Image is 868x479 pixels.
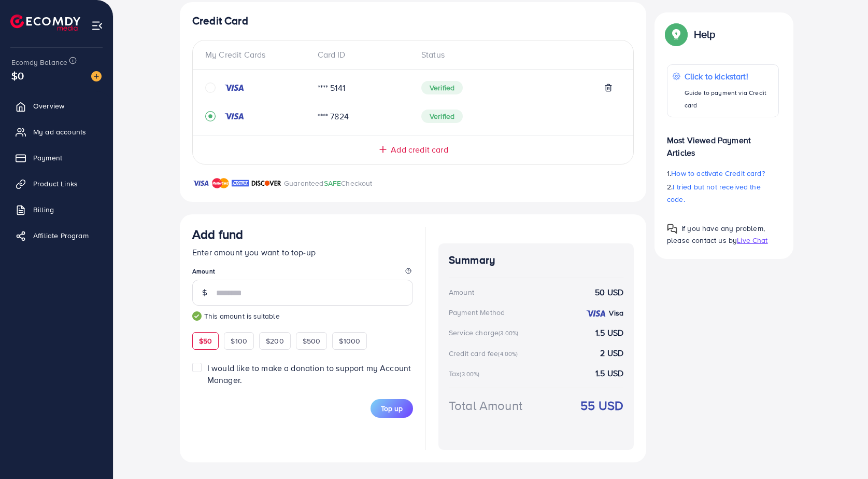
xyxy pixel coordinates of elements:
[600,347,623,359] strong: 2 USD
[586,309,606,318] img: credit
[33,101,64,111] span: Overview
[91,71,102,81] img: image
[667,25,686,44] img: Popup guide
[381,403,403,414] span: Top up
[192,227,243,242] h3: Add fund
[192,311,413,321] small: This amount is suitable
[498,350,518,358] small: (4.00%)
[824,432,860,471] iframe: Chat
[192,267,413,280] legend: Amount
[449,327,521,338] div: Service charge
[421,110,463,123] span: Verified
[232,177,249,189] img: brand
[8,173,105,194] a: Product Links
[449,287,474,297] div: Amount
[11,68,24,83] span: $0
[33,204,54,215] span: Billing
[199,336,212,346] span: $50
[303,336,321,346] span: $500
[667,223,765,245] span: If you have any problem, please contact us by
[391,144,448,156] span: Add credit card
[192,177,209,189] img: brand
[667,126,779,159] p: Most Viewed Payment Articles
[694,28,716,40] p: Help
[667,181,779,206] p: 2.
[224,84,245,92] img: credit
[33,179,78,189] span: Product Links
[224,112,245,120] img: credit
[671,168,764,179] span: How to activate Credit card?
[449,396,522,415] div: Total Amount
[8,199,105,220] a: Billing
[595,367,623,379] strong: 1.5 USD
[595,327,623,339] strong: 1.5 USD
[8,95,105,116] a: Overview
[685,87,773,112] p: Guide to payment via Credit card
[460,370,479,378] small: (3.00%)
[192,15,634,28] h4: Credit Card
[205,49,309,61] div: My Credit Cards
[231,336,247,346] span: $100
[449,348,521,359] div: Credit card fee
[212,177,229,189] img: brand
[33,127,86,137] span: My ad accounts
[685,70,773,83] p: Click to kickstart!
[449,307,505,318] div: Payment Method
[499,329,518,337] small: (3.00%)
[324,178,341,188] span: SAFE
[91,20,103,32] img: menu
[413,49,621,61] div: Status
[421,81,463,94] span: Verified
[667,224,677,234] img: Popup guide
[266,336,284,346] span: $200
[8,225,105,246] a: Affiliate Program
[309,49,414,61] div: Card ID
[33,230,89,241] span: Affiliate Program
[207,362,411,386] span: I would like to make a donation to support my Account Manager.
[339,336,360,346] span: $1000
[8,147,105,168] a: Payment
[371,399,413,418] button: Top up
[737,235,767,245] span: Live Chat
[192,246,413,258] p: Enter amount you want to top-up
[251,177,281,189] img: brand
[449,368,483,379] div: Tax
[284,177,373,189] p: Guaranteed Checkout
[8,121,105,142] a: My ad accounts
[10,15,80,31] img: logo
[449,254,623,267] h4: Summary
[205,83,216,93] svg: circle
[580,396,623,415] strong: 55 USD
[205,111,216,121] svg: record circle
[192,311,202,321] img: guide
[667,182,761,204] span: I tried but not received the code.
[667,167,779,180] p: 1.
[609,308,623,318] strong: Visa
[33,153,62,163] span: Payment
[595,286,623,298] strong: 50 USD
[11,57,67,67] span: Ecomdy Balance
